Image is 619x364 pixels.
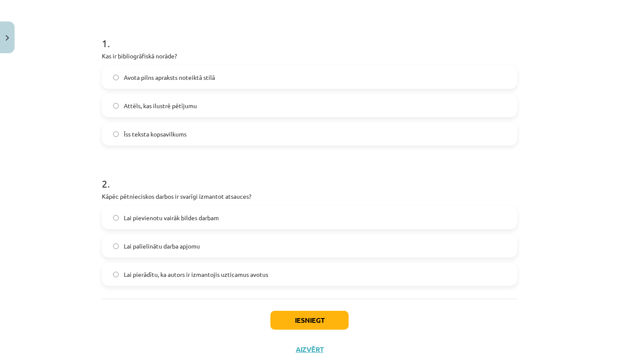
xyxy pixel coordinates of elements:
[124,270,268,279] span: Lai pierādītu, ka autors ir izmantojis uzticamus avotus
[124,242,200,251] span: Lai palielinātu darba apjomu
[113,131,119,137] input: Īss teksta kopsavilkums
[270,311,349,330] button: Iesniegt
[124,213,219,222] span: Lai pievienotu vairāk bildes darbam
[102,52,517,61] p: Kas ir bibliogrāfiskā norāde?
[124,130,187,139] span: Īss teksta kopsavilkums
[102,192,517,201] p: Kāpēc pētnieciskos darbos ir svarīgi izmantot atsauces?
[113,215,119,221] input: Lai pievienotu vairāk bildes darbam
[102,163,517,189] h1: 2 .
[293,345,326,354] button: Aizvērt
[124,73,215,82] span: Avota pilns apraksts noteiktā stilā
[113,272,119,277] input: Lai pierādītu, ka autors ir izmantojis uzticamus avotus
[124,101,197,110] span: Attēls, kas ilustrē pētījumu
[113,243,119,249] input: Lai palielinātu darba apjomu
[113,103,119,109] input: Attēls, kas ilustrē pētījumu
[113,75,119,80] input: Avota pilns apraksts noteiktā stilā
[102,22,517,49] h1: 1 .
[6,35,9,41] img: icon-close-lesson-0947bae3869378f0d4975bcd49f059093ad1ed9edebbc8119c70593378902aed.svg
